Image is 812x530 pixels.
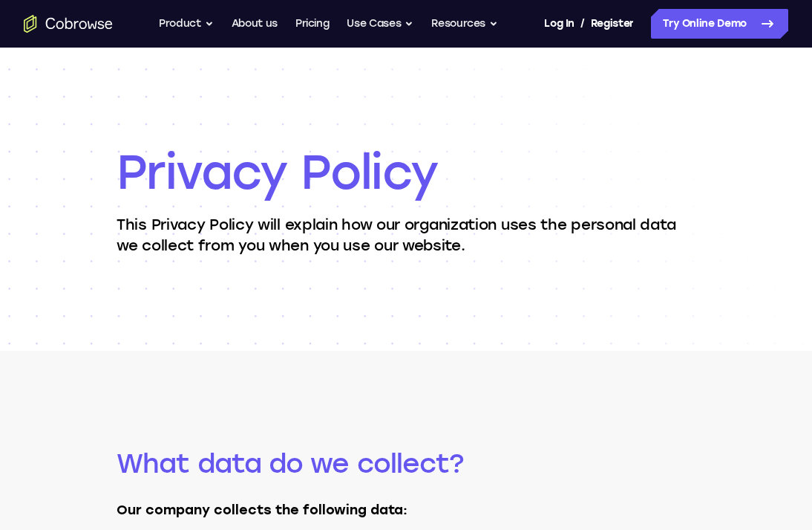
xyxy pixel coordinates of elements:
button: Product [159,9,214,39]
a: Pricing [295,9,330,39]
a: Go to the home page [24,15,113,33]
button: Use Cases [347,9,413,39]
a: Try Online Demo [651,9,788,39]
h1: Privacy Policy [117,143,695,202]
p: This Privacy Policy will explain how our organization uses the personal data we collect from you ... [117,214,695,256]
strong: Our company collects the following data: [117,502,407,518]
a: About us [232,9,278,39]
a: Register [591,9,634,39]
h2: What data do we collect? [117,446,695,482]
button: Resources [431,9,498,39]
span: / [580,15,585,33]
a: Log In [544,9,574,39]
